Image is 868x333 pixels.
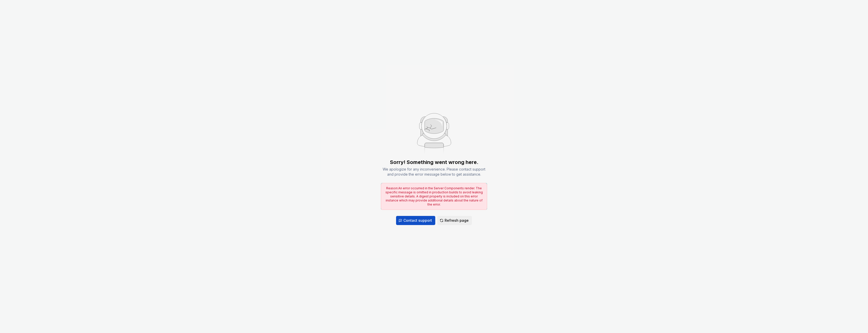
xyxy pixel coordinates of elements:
[396,216,435,225] button: Contact support
[445,218,469,223] span: Refresh page
[437,216,472,225] button: Refresh page
[381,167,487,177] div: We apologize for any inconvenience. Please contact support and provide the error message below to...
[385,186,483,206] span: Reason: An error occurred in the Server Components render. The specific message is omitted in pro...
[390,159,478,166] div: Sorry! Something went wrong here.
[403,218,432,223] span: Contact support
